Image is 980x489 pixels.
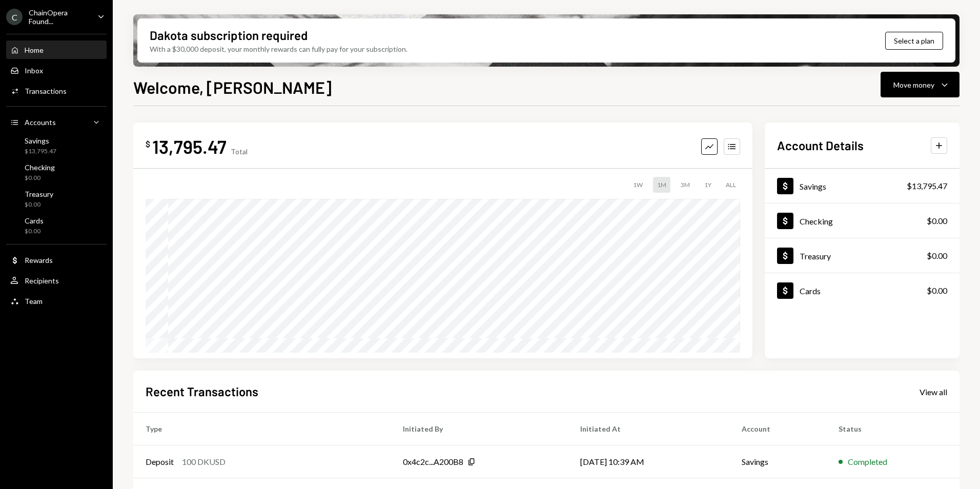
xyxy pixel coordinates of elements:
[907,180,947,192] div: $13,795.47
[6,9,23,25] div: C
[677,177,694,193] div: 3M
[150,44,407,54] div: With a $30,000 deposit, your monthly rewards can fully pay for your subscription.
[25,216,44,225] div: Cards
[800,181,826,191] div: Savings
[722,177,740,193] div: ALL
[29,8,89,26] div: ChainOpera Found...
[629,177,647,193] div: 1W
[800,286,821,296] div: Cards
[25,147,56,156] div: $13,795.47
[893,79,934,90] div: Move money
[6,187,107,211] a: Treasury$0.00
[25,256,53,264] div: Rewards
[25,174,55,182] div: $0.00
[6,160,107,185] a: Checking$0.00
[826,413,959,445] th: Status
[6,292,107,310] a: Team
[6,251,107,269] a: Rewards
[927,284,947,297] div: $0.00
[25,66,43,75] div: Inbox
[25,163,55,172] div: Checking
[6,61,107,79] a: Inbox
[25,87,67,95] div: Transactions
[133,413,391,445] th: Type
[800,251,831,261] div: Treasury
[403,456,463,468] div: 0x4c2c...A200B8
[182,456,226,468] div: 100 DKUSD
[729,413,826,445] th: Account
[6,213,107,238] a: Cards$0.00
[25,276,59,285] div: Recipients
[133,77,332,97] h1: Welcome, [PERSON_NAME]
[25,136,56,145] div: Savings
[6,81,107,100] a: Transactions
[765,273,959,308] a: Cards$0.00
[927,215,947,227] div: $0.00
[150,27,308,44] div: Dakota subscription required
[146,139,150,149] div: $
[25,46,44,54] div: Home
[765,238,959,273] a: Treasury$0.00
[568,445,729,478] td: [DATE] 10:39 AM
[25,297,43,305] div: Team
[700,177,716,193] div: 1Y
[146,456,174,468] div: Deposit
[231,147,248,156] div: Total
[25,227,44,236] div: $0.00
[6,113,107,131] a: Accounts
[6,133,107,158] a: Savings$13,795.47
[6,40,107,59] a: Home
[848,456,887,468] div: Completed
[152,135,227,158] div: 13,795.47
[25,200,53,209] div: $0.00
[146,383,258,400] h2: Recent Transactions
[920,387,947,397] div: View all
[800,216,833,226] div: Checking
[765,203,959,238] a: Checking$0.00
[25,190,53,198] div: Treasury
[391,413,568,445] th: Initiated By
[25,118,56,127] div: Accounts
[765,169,959,203] a: Savings$13,795.47
[6,271,107,290] a: Recipients
[920,386,947,397] a: View all
[777,137,864,154] h2: Account Details
[885,32,943,50] button: Select a plan
[568,413,729,445] th: Initiated At
[927,250,947,262] div: $0.00
[653,177,670,193] div: 1M
[729,445,826,478] td: Savings
[881,72,959,97] button: Move money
